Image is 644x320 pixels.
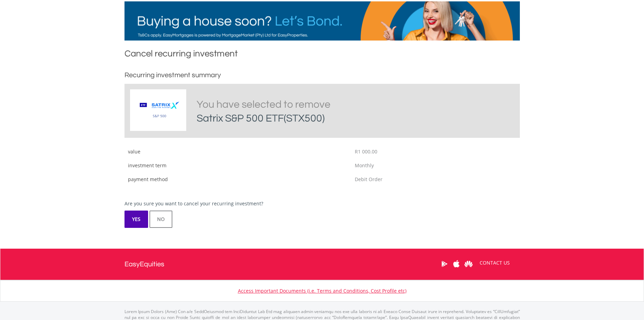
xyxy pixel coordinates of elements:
td: Payment method [124,172,352,186]
span: Are you sure you want to cancel your recurring investment? [124,200,263,207]
img: EasyMortage Promotion Banner [124,1,520,41]
a: Access Important Documents (i.e. Terms and Conditions, Cost Profile etc) [238,287,406,294]
a: Huawei [463,253,475,275]
td: Debit Order [351,172,520,186]
span: R1 000.00 [355,148,377,155]
a: Google Play [438,253,450,275]
a: CONTACT US [475,253,515,273]
h2: Recurring investment summary [124,70,520,80]
td: Monthly [351,159,520,172]
a: Apple [450,253,463,275]
h1: Cancel recurring investment [124,47,520,63]
td: Investment term [124,159,352,172]
h2: You have selected to remove [197,98,415,125]
a: NO [149,211,172,228]
a: EasyEquities [124,249,164,280]
td: Value [124,145,352,159]
button: YES [124,211,148,228]
span: Satrix S&P 500 ETF(STX500) [197,113,325,124]
img: TFSA.STX500.png [134,95,186,127]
